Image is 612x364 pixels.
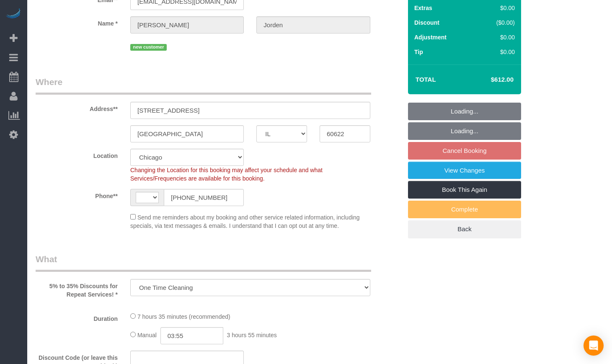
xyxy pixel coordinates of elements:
[584,336,604,356] div: Open Intercom Messenger
[29,149,124,160] label: Location
[408,181,521,199] a: Book This Again
[476,4,515,12] div: $0.00
[227,332,277,338] span: 3 hours 55 minutes
[29,312,124,323] label: Duration
[137,332,157,338] span: Manual
[476,18,515,27] div: ($0.00)
[130,16,244,34] input: First Name**
[416,76,436,83] strong: Total
[466,76,514,83] h4: $612.00
[256,16,370,34] input: Last Name*
[320,125,370,142] input: Zip Code**
[414,33,447,41] label: Adjustment
[408,162,521,179] a: View Changes
[36,253,371,272] legend: What
[476,48,515,56] div: $0.00
[414,18,439,27] label: Discount
[5,8,22,20] img: Automaid Logo
[137,313,230,320] span: 7 hours 35 minutes (recommended)
[414,4,432,12] label: Extras
[130,167,323,182] span: Changing the Location for this booking may affect your schedule and what Services/Frequencies are...
[408,220,521,238] a: Back
[36,76,371,95] legend: Where
[414,48,423,56] label: Tip
[130,44,167,51] span: new customer
[29,16,124,28] label: Name *
[130,214,360,229] span: Send me reminders about my booking and other service related information, including specials, via...
[476,33,515,41] div: $0.00
[29,279,124,299] label: 5% to 35% Discounts for Repeat Services! *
